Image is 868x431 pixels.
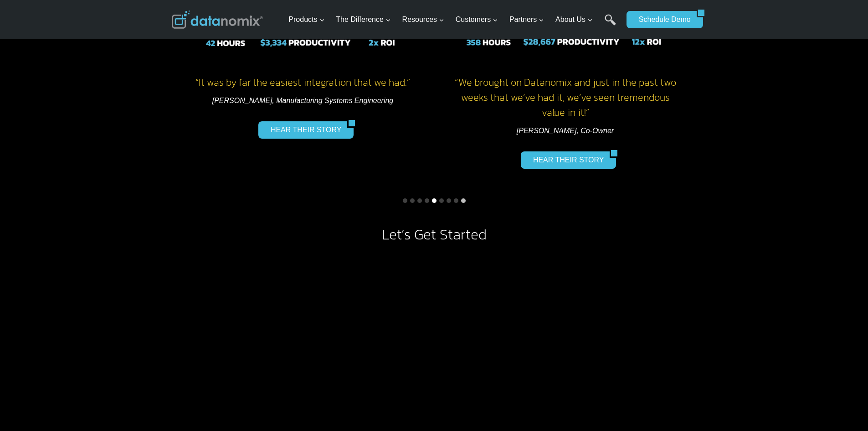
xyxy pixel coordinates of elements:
[172,197,697,204] ul: Select a slide to show
[439,198,444,203] button: Go to slide 6
[432,198,437,203] button: Go to slide 5
[403,198,407,203] button: Go to slide 1
[509,14,544,26] span: Partners
[447,198,451,203] button: Go to slide 7
[443,75,688,120] h4: “ We brought on Datanomix and just in the past two weeks that we’ve had it, we’ve seen tremendous...
[402,14,444,26] span: Resources
[461,198,466,203] button: Go to slide 9
[285,5,622,35] nav: Primary Navigation
[521,151,610,169] a: HEAR THEIR STORY
[288,14,324,26] span: Products
[605,14,616,35] a: Search
[417,198,422,203] button: Go to slide 3
[627,11,697,28] a: Schedule Demo
[172,249,697,404] iframe: Pilot Request
[212,97,394,104] em: [PERSON_NAME], Manufacturing Systems Engineering
[258,121,348,139] a: HEAR THEIR STORY
[456,14,498,26] span: Customers
[555,14,593,26] span: About Us
[181,75,425,90] h4: “It was by far the easiest integration that we had.”
[172,10,263,29] img: Datanomix
[454,198,458,203] button: Go to slide 8
[425,198,429,203] button: Go to slide 4
[336,14,391,26] span: The Difference
[517,127,614,135] em: [PERSON_NAME], Co-Owner
[172,227,697,242] h2: Let’s Get Started
[410,198,415,203] button: Go to slide 2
